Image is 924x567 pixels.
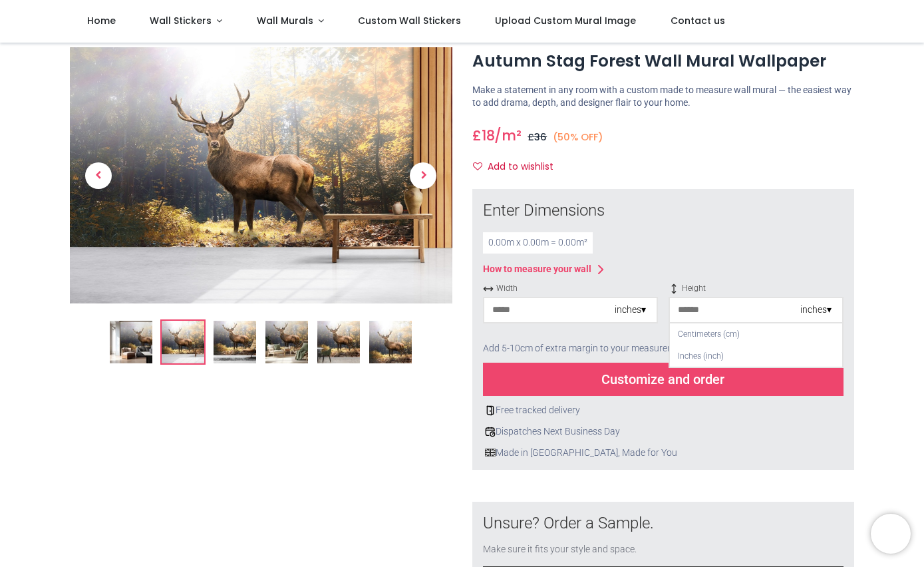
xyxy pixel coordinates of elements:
[483,543,844,556] div: Make sure it fits your style and space.
[394,86,452,265] a: Next
[150,14,212,27] span: Wall Stickers
[483,447,844,460] div: Made in [GEOGRAPHIC_DATA], Made for You
[472,50,855,73] h1: Autumn Stag Forest Wall Mural Wallpaper
[483,334,844,363] div: Add 5-10cm of extra margin to your measurements.
[483,363,844,396] div: Customize and order
[670,323,842,345] div: Centimeters (cm)
[472,126,495,145] span: £
[483,232,593,254] div: 0.00 m x 0.00 m = 0.00 m²
[472,156,565,178] button: Add to wishlistAdd to wishlist
[669,283,844,294] span: Height
[410,162,436,189] span: Next
[800,303,832,317] div: inches ▾
[70,86,127,265] a: Previous
[358,14,461,27] span: Custom Wall Stickers
[473,162,482,171] i: Add to wishlist
[483,200,844,222] div: Enter Dimensions
[87,14,116,27] span: Home
[483,425,844,439] div: Dispatches Next Business Day
[534,130,547,144] span: 36
[528,130,547,144] span: £
[482,126,495,145] span: 18
[369,321,412,363] img: WS-74129-06
[85,162,112,189] span: Previous
[110,321,152,363] img: Autumn Stag Forest Wall Mural Wallpaper
[214,321,256,363] img: WS-74129-03
[483,512,844,535] div: Unsure? Order a Sample.
[70,47,452,303] img: WS-74129-02
[485,447,496,458] img: uk
[162,321,204,363] img: WS-74129-02
[553,130,603,144] small: (50% OFF)
[317,321,360,363] img: WS-74129-05
[670,345,842,367] div: Inches (inch)
[615,303,646,317] div: inches ▾
[483,404,844,417] div: Free tracked delivery
[494,126,522,145] span: /m²
[483,263,591,276] div: How to measure your wall
[671,14,725,27] span: Contact us
[472,84,855,110] p: Make a statement in any room with a custom made to measure wall mural — the easiest way to add dr...
[265,321,308,363] img: WS-74129-04
[257,14,313,27] span: Wall Murals
[871,514,911,554] iframe: Brevo live chat
[495,14,636,27] span: Upload Custom Mural Image
[483,283,658,294] span: Width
